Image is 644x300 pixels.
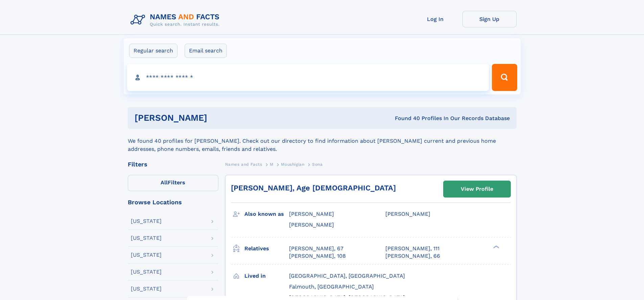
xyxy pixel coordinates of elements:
[244,243,289,254] h3: Relatives
[301,115,510,122] div: Found 40 Profiles In Our Records Database
[270,162,273,167] span: M
[135,114,301,122] h1: [PERSON_NAME]
[312,162,323,167] span: Sona
[289,222,334,228] span: [PERSON_NAME]
[128,11,225,29] img: Logo Names and Facts
[225,160,262,168] a: Names and Facts
[408,11,462,27] a: Log In
[231,184,396,192] a: [PERSON_NAME], Age [DEMOGRAPHIC_DATA]
[461,181,493,197] div: View Profile
[385,252,440,260] a: [PERSON_NAME], 66
[127,64,489,91] input: search input
[492,64,517,91] button: Search Button
[131,286,162,292] div: [US_STATE]
[289,211,334,217] span: [PERSON_NAME]
[128,175,218,191] label: Filters
[131,235,162,241] div: [US_STATE]
[244,208,289,220] h3: Also known as
[128,161,218,167] div: Filters
[131,218,162,224] div: [US_STATE]
[289,245,343,252] a: [PERSON_NAME], 67
[492,245,500,249] div: ❯
[289,273,405,279] span: [GEOGRAPHIC_DATA], [GEOGRAPHIC_DATA]
[270,160,273,168] a: M
[244,270,289,282] h3: Lived in
[185,44,227,58] label: Email search
[128,199,218,205] div: Browse Locations
[131,252,162,258] div: [US_STATE]
[444,181,510,197] a: View Profile
[385,211,430,217] span: [PERSON_NAME]
[289,252,346,260] a: [PERSON_NAME], 108
[385,245,439,252] a: [PERSON_NAME], 111
[281,162,304,167] span: Moushigian
[281,160,304,168] a: Moushigian
[161,179,168,186] span: All
[462,11,517,27] a: Sign Up
[131,269,162,275] div: [US_STATE]
[289,283,374,290] span: Falmouth, [GEOGRAPHIC_DATA]
[129,44,177,58] label: Regular search
[128,129,517,153] div: We found 40 profiles for [PERSON_NAME]. Check out our directory to find information about [PERSON...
